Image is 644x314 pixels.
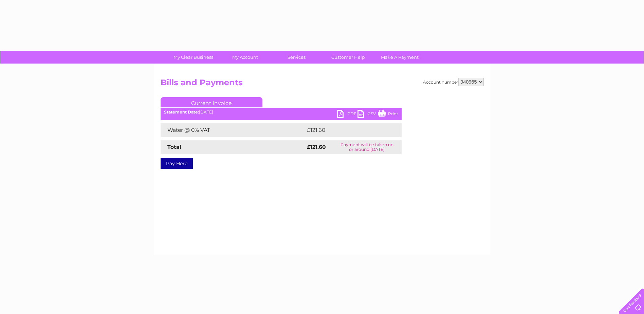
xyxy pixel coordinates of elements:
strong: Total [167,144,181,150]
div: Account number [423,78,484,86]
a: Services [269,51,325,64]
a: Make A Payment [372,51,428,64]
strong: £121.60 [307,144,326,150]
a: My Account [217,51,273,64]
h2: Bills and Payments [161,78,484,91]
b: Statement Date: [164,109,199,115]
a: Current Invoice [161,97,262,107]
a: CSV [357,110,378,120]
td: Water @ 0% VAT [161,123,305,137]
a: Print [378,110,398,120]
a: PDF [337,110,357,120]
td: £121.60 [305,123,389,137]
div: [DATE] [161,110,402,115]
a: Pay Here [161,158,193,169]
a: Customer Help [320,51,376,64]
a: My Clear Business [165,51,221,64]
td: Payment will be taken on or around [DATE] [332,140,401,154]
